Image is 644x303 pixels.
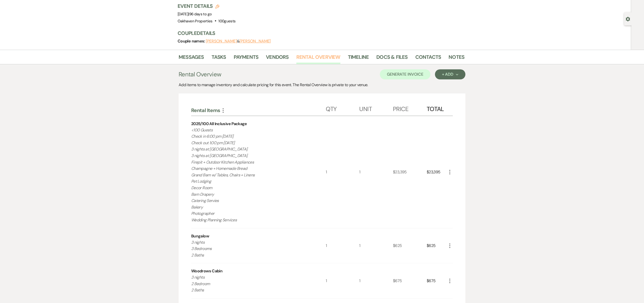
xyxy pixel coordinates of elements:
div: Rental Items [191,107,326,114]
div: 1 [326,116,359,228]
a: Docs & Files [376,53,408,64]
h3: Couple Details [178,30,459,37]
span: Couple names: [178,38,206,44]
p: <100 Guests Check in 6:00 pm [DATE] Check out 1:00 pm [DATE] 3 nights at [GEOGRAPHIC_DATA] 3 nigh... [191,127,312,223]
div: $23,395 [393,116,427,228]
div: + Add [442,72,458,76]
div: $23,395 [427,116,447,228]
div: Qty [326,100,359,116]
a: Tasks [212,53,226,64]
div: $625 [427,228,447,263]
span: & [206,39,271,44]
button: [PERSON_NAME] [239,39,271,43]
div: 1 [326,263,359,298]
span: | [188,12,212,17]
div: $625 [393,228,427,263]
div: $675 [427,263,447,298]
div: Add items to manage inventory and calculate pricing for this event. The Rental Overview is privat... [179,82,465,88]
div: 2025/100 All Inclusive Package [191,121,247,127]
button: Open lead details [626,16,630,21]
p: 3 nights 3 Bedrooms 2 Baths [191,239,312,259]
span: [DATE] [178,12,212,17]
div: Bungalow [191,233,209,239]
a: Notes [449,53,464,64]
a: Messages [179,53,204,64]
div: 1 [359,228,393,263]
p: 3 nights 2 Bedroom 2 Baths [191,274,312,293]
div: Total [427,100,447,116]
a: Contacts [415,53,441,64]
div: Woodrows Cabin [191,268,222,274]
div: 1 [359,116,393,228]
a: Rental Overview [296,53,340,64]
a: Timeline [348,53,369,64]
div: Unit [359,100,393,116]
h3: Event Details [178,3,235,10]
a: Vendors [266,53,289,64]
div: 1 [326,228,359,263]
span: 100 guests [218,19,235,24]
button: Generate Invoice [380,69,430,79]
span: 96 days to go [189,12,212,17]
div: Price [393,100,427,116]
div: $675 [393,263,427,298]
button: + Add [435,69,465,79]
span: Oakhaven Properties [178,19,213,24]
button: [PERSON_NAME] [206,39,237,43]
div: 1 [359,263,393,298]
h3: Rental Overview [179,70,221,79]
a: Payments [234,53,259,64]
